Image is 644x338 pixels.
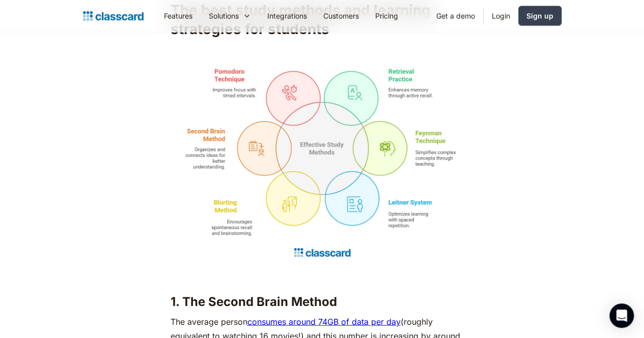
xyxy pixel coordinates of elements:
[247,317,401,327] a: consumes around 74GB of data per day
[171,43,474,57] p: ‍
[171,294,337,309] strong: 1. The Second Brain Method
[484,5,518,27] a: Login
[171,2,431,37] strong: The best study methods and learning strategies for students
[171,270,474,284] p: ‍
[526,11,553,21] div: Sign up
[428,5,483,27] a: Get a demo
[367,5,406,27] a: Pricing
[209,11,239,21] div: Solutions
[518,6,562,26] a: Sign up
[609,303,634,328] div: Open Intercom Messenger
[171,63,474,265] img: the best study methods and learning strategies for students
[201,5,259,27] div: Solutions
[259,5,315,27] a: Integrations
[156,5,201,27] a: Features
[83,9,144,23] a: home
[315,5,367,27] a: Customers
